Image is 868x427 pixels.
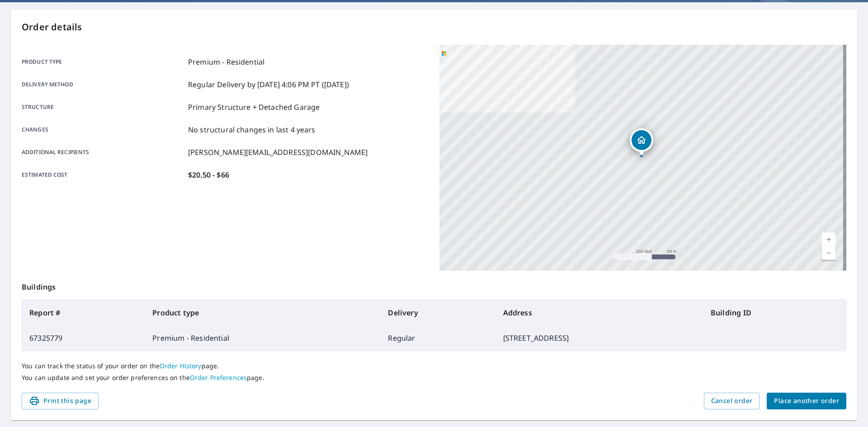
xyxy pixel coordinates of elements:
a: Current Level 17, Zoom In [822,233,835,246]
span: Print this page [29,395,91,407]
p: You can track the status of your order on the page. [22,362,846,370]
td: 67325779 [22,325,145,351]
p: Additional recipients [22,147,184,158]
p: Premium - Residential [188,56,264,67]
p: Primary Structure + Detached Garage [188,102,320,113]
td: Regular [381,325,495,351]
p: Buildings [22,271,846,300]
a: Current Level 17, Zoom Out [822,246,835,260]
button: Place another order [767,393,846,409]
span: Place another order [774,395,839,407]
p: No structural changes in last 4 years [188,124,316,135]
span: Cancel order [711,395,753,407]
th: Report # [22,300,145,325]
th: Delivery [381,300,495,325]
td: Premium - Residential [145,325,381,351]
p: Estimated cost [22,169,184,180]
p: $20.50 - $66 [188,169,229,180]
button: Print this page [22,393,99,409]
td: [STREET_ADDRESS] [496,325,703,351]
p: Order details [22,20,846,34]
p: Delivery method [22,79,184,90]
p: Product type [22,56,184,67]
p: You can update and set your order preferences on the page. [22,374,846,382]
div: Dropped pin, building 1, Residential property, 1611 N Greenbrier St Arlington, VA 22205 [630,128,653,156]
th: Product type [145,300,381,325]
a: Order History [160,361,202,370]
th: Address [496,300,703,325]
th: Building ID [703,300,846,325]
p: [PERSON_NAME][EMAIL_ADDRESS][DOMAIN_NAME] [188,147,368,158]
p: Structure [22,102,184,113]
button: Cancel order [704,393,760,409]
a: Order Preferences [190,373,247,382]
p: Regular Delivery by [DATE] 4:06 PM PT ([DATE]) [188,79,349,90]
p: Changes [22,124,184,135]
